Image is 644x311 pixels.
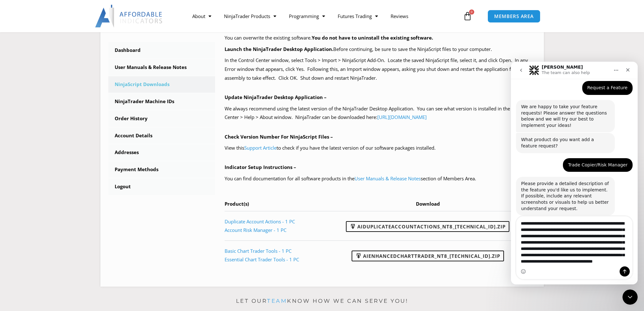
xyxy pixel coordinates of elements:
[488,10,540,23] a: MEMBERS AREA
[469,9,474,15] span: 0
[283,9,331,23] a: Programming
[244,145,277,151] a: Support Article
[108,161,215,178] a: Payment Methods
[218,9,283,23] a: NinjaTrader Products
[108,144,215,161] a: Addresses
[225,174,536,183] p: You can find documentation for all software products in the section of Members Area.
[225,34,536,42] p: You can overwrite the existing software.
[377,114,427,120] a: [URL][DOMAIN_NAME]
[494,14,534,19] span: MEMBERS AREA
[108,178,215,195] a: Logout
[331,9,384,23] a: Futures Trading
[225,144,536,152] p: View this to check if you have the latest version of our software packages installed.
[622,289,638,305] iframe: Intercom live chat
[225,45,536,54] p: Before continuing, be sure to save the NinjaScript files to your computer.
[186,9,218,23] a: About
[346,221,509,232] a: AIDuplicateAccountActions_NT8_[TECHNICAL_ID].zip
[100,296,544,306] p: Let our know how we can serve you!
[225,46,333,52] b: Launch the NinjaTrader Desktop Application.
[312,34,433,41] b: You do not have to uninstall the existing software.
[108,93,215,110] a: NinjaTrader Machine IDs
[225,134,333,140] b: Check Version Number For NinjaScript Files –
[225,164,296,170] b: Indicator Setup Instructions –
[354,175,421,182] a: User Manuals & Release Notes
[186,9,462,23] nav: Menu
[416,201,440,207] span: Download
[267,298,287,304] a: team
[225,256,299,263] a: Essential Chart Trader Tools - 1 PC
[225,227,286,233] a: Account Risk Manager - 1 PC
[225,201,249,207] span: Product(s)
[108,59,215,76] a: User Manuals & Release Notes
[108,42,215,59] a: Dashboard
[108,76,215,93] a: NinjaScript Downloads
[108,42,215,195] nav: Account pages
[352,251,504,261] a: AIEnhancedChartTrader_NT8_[TECHNICAL_ID].zip
[384,9,415,23] a: Reviews
[454,7,481,25] a: 0
[95,5,163,28] img: LogoAI | Affordable Indicators – NinjaTrader
[225,94,327,100] b: Update NinjaTrader Desktop Application –
[225,218,295,225] a: Duplicate Account Actions - 1 PC
[225,104,536,122] p: We always recommend using the latest version of the NinjaTrader Desktop Application. You can see ...
[511,62,638,284] iframe: Intercom live chat
[108,110,215,127] a: Order History
[108,128,215,144] a: Account Details
[225,56,536,83] p: In the Control Center window, select Tools > Import > NinjaScript Add-On. Locate the saved NinjaS...
[225,248,291,254] a: Basic Chart Trader Tools - 1 PC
